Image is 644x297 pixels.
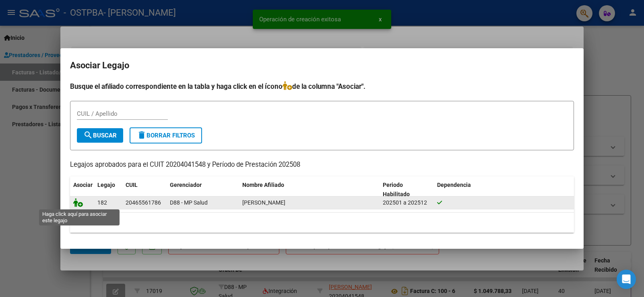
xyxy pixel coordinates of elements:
[70,81,574,92] h4: Busque el afiliado correspondiente en la tabla y haga click en el ícono de la columna "Asociar".
[126,198,161,207] div: 20465561786
[383,198,431,207] div: 202501 a 202512
[83,130,93,140] mat-icon: search
[137,132,195,139] span: Borrar Filtros
[122,176,167,203] datatable-header-cell: CUIL
[94,176,122,203] datatable-header-cell: Legajo
[437,182,471,188] span: Dependencia
[239,176,380,203] datatable-header-cell: Nombre Afiliado
[97,182,115,188] span: Legajo
[167,176,239,203] datatable-header-cell: Gerenciador
[170,199,208,206] span: D88 - MP Salud
[170,182,202,188] span: Gerenciador
[70,213,574,233] div: 1 registros
[380,176,434,203] datatable-header-cell: Periodo Habilitado
[70,176,94,203] datatable-header-cell: Asociar
[434,176,574,203] datatable-header-cell: Dependencia
[130,127,202,143] button: Borrar Filtros
[617,270,636,289] div: Open Intercom Messenger
[383,182,410,197] span: Periodo Habilitado
[242,182,284,188] span: Nombre Afiliado
[70,58,574,73] h2: Asociar Legajo
[97,199,107,206] span: 182
[73,182,93,188] span: Asociar
[77,128,123,143] button: Buscar
[83,132,117,139] span: Buscar
[70,160,574,170] p: Legajos aprobados para el CUIT 20204041548 y Período de Prestación 202508
[126,182,138,188] span: CUIL
[137,130,147,140] mat-icon: delete
[242,199,285,206] span: ACOSTA ALEJO EDUARDO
